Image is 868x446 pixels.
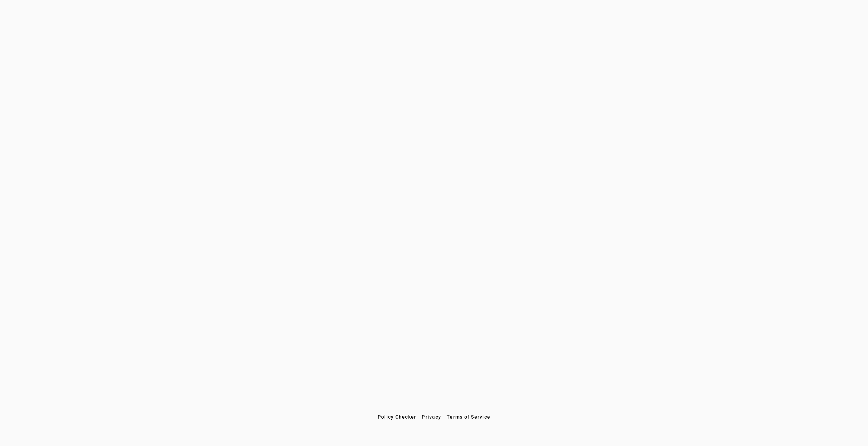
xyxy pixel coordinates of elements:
button: Terms of Service [444,411,493,423]
button: Privacy [419,411,444,423]
span: Terms of Service [447,414,490,420]
button: Policy Checker [375,411,419,423]
span: Policy Checker [378,414,417,420]
span: Privacy [422,414,441,420]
